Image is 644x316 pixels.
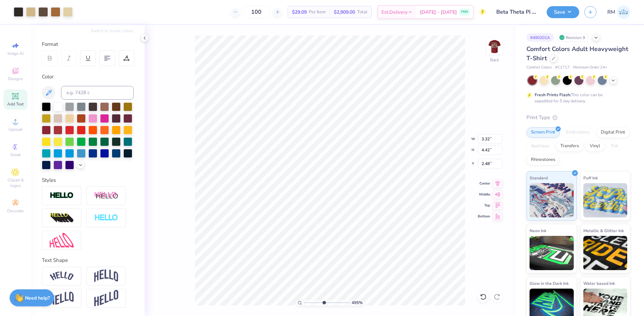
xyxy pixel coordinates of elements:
[8,51,24,56] span: Image AI
[94,290,118,307] img: Rise
[50,192,74,200] img: Stroke
[50,271,74,281] img: Arc
[607,141,623,151] div: Foil
[530,236,574,270] img: Neon Ink
[9,127,22,132] span: Upload
[334,9,355,16] span: $2,909.00
[8,76,23,81] span: Designs
[617,5,630,19] img: Roberta Manuel
[583,174,598,181] span: Puff Ink
[488,40,501,53] img: Back
[547,6,579,18] button: Save
[7,101,24,107] span: Add Text
[461,10,468,14] span: FREE
[530,280,569,287] span: Glow in the Dark Ink
[555,65,570,71] span: # C1717
[42,73,134,81] div: Color
[420,9,457,16] span: [DATE] - [DATE]
[292,9,307,16] span: $29.09
[309,9,326,16] span: Per Item
[94,214,118,222] img: Negative Space
[243,6,270,18] input: – –
[50,233,74,248] img: Free Distort
[352,300,363,306] span: 495 %
[490,57,499,63] div: Back
[583,183,628,217] img: Puff Ink
[526,141,554,151] div: Applique
[478,203,490,208] span: Top
[530,227,546,234] span: Neon Ink
[530,174,548,181] span: Standard
[42,256,134,264] div: Text Shape
[535,92,619,104] div: This color can be expedited for 5 day delivery.
[61,86,134,100] input: e.g. 7428 c
[50,292,74,305] img: Flag
[91,28,134,34] button: Switch to Greek Letters
[357,9,367,16] span: Total
[585,141,605,151] div: Vinyl
[596,127,630,138] div: Digital Print
[526,155,560,165] div: Rhinestones
[557,33,589,42] div: Revision 9
[583,280,615,287] span: Water based Ink
[562,127,594,138] div: Embroidery
[607,8,615,16] span: RM
[10,152,21,157] span: Greek
[583,227,624,234] span: Metallic & Glitter Ink
[25,295,50,301] strong: Need help?
[7,208,24,214] span: Decorate
[526,127,560,138] div: Screen Print
[478,192,490,197] span: Middle
[42,176,134,184] div: Styles
[478,181,490,186] span: Center
[573,65,607,71] span: Minimum Order: 24 +
[530,183,574,217] img: Standard
[607,5,630,19] a: RM
[491,5,542,19] input: Untitled Design
[526,114,630,122] div: Print Type
[3,177,27,188] span: Clipart & logos
[583,236,628,270] img: Metallic & Glitter Ink
[94,191,118,200] img: Shadow
[42,40,134,48] div: Format
[94,269,118,282] img: Arch
[526,33,554,42] div: # 490201A
[526,45,628,62] span: Comfort Colors Adult Heavyweight T-Shirt
[478,214,490,219] span: Bottom
[535,92,571,98] strong: Fresh Prints Flash:
[50,213,74,224] img: 3d Illusion
[381,9,408,16] span: Est. Delivery
[526,65,552,71] span: Comfort Colors
[556,141,583,151] div: Transfers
